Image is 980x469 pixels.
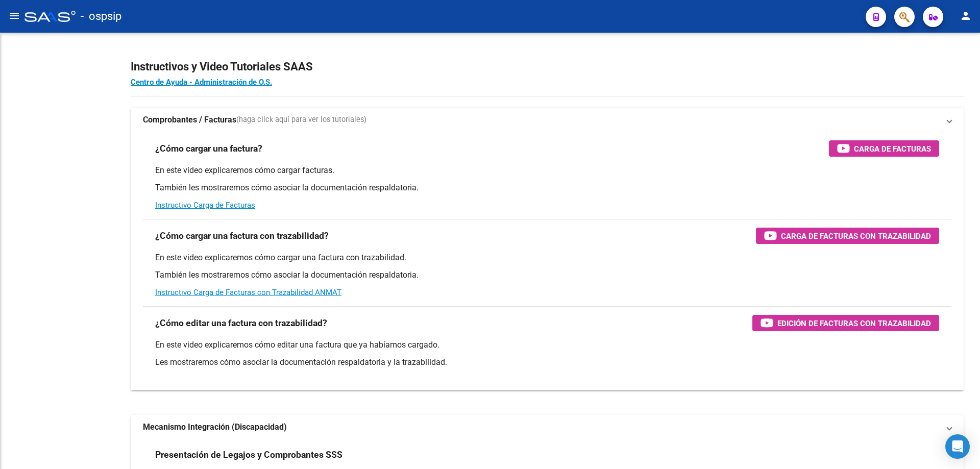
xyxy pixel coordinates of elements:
div: Open Intercom Messenger [945,434,970,459]
h2: Instructivos y Video Tutoriales SAAS [131,57,964,77]
p: En este video explicaremos cómo cargar facturas. [155,165,939,176]
mat-icon: menu [8,10,20,22]
mat-icon: person [960,10,972,22]
strong: Mecanismo Integración (Discapacidad) [143,422,287,433]
p: En este video explicaremos cómo editar una factura que ya habíamos cargado. [155,339,939,351]
div: Comprobantes / Facturas(haga click aquí para ver los tutoriales) [131,132,964,390]
a: Instructivo Carga de Facturas con Trazabilidad ANMAT [155,288,341,297]
p: También les mostraremos cómo asociar la documentación respaldatoria. [155,182,939,193]
h3: ¿Cómo editar una factura con trazabilidad? [155,316,327,330]
a: Centro de Ayuda - Administración de O.S. [131,78,272,87]
button: Carga de Facturas con Trazabilidad [756,228,939,244]
h3: Presentación de Legajos y Comprobantes SSS [155,448,342,462]
p: En este video explicaremos cómo cargar una factura con trazabilidad. [155,252,939,263]
span: Edición de Facturas con Trazabilidad [777,317,931,330]
button: Edición de Facturas con Trazabilidad [752,315,939,331]
span: Carga de Facturas [854,142,931,155]
span: Carga de Facturas con Trazabilidad [781,230,931,242]
p: Les mostraremos cómo asociar la documentación respaldatoria y la trazabilidad. [155,357,939,368]
mat-expansion-panel-header: Mecanismo Integración (Discapacidad) [131,415,964,439]
h3: ¿Cómo cargar una factura? [155,141,262,156]
h3: ¿Cómo cargar una factura con trazabilidad? [155,229,329,243]
button: Carga de Facturas [829,140,939,157]
p: También les mostraremos cómo asociar la documentación respaldatoria. [155,269,939,281]
strong: Comprobantes / Facturas [143,114,236,126]
span: (haga click aquí para ver los tutoriales) [236,114,366,126]
span: - ospsip [81,5,121,28]
mat-expansion-panel-header: Comprobantes / Facturas(haga click aquí para ver los tutoriales) [131,108,964,132]
a: Instructivo Carga de Facturas [155,201,255,210]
